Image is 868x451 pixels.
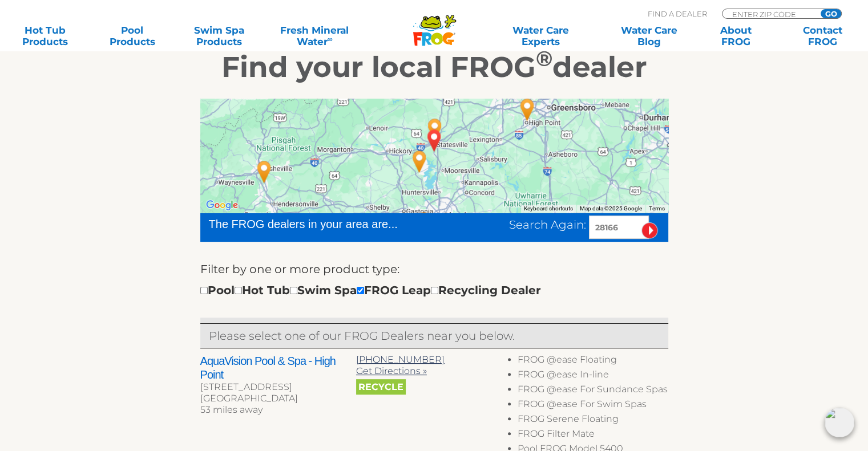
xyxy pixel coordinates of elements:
li: FROG Filter Mate [518,428,668,443]
span: Map data ©2025 Google [580,205,642,212]
input: GO [821,9,841,18]
input: Submit [641,222,658,239]
sup: ∞ [327,35,332,43]
div: Hydra Hot Tubs & Pools - Fort Mill - 45 miles away. [406,203,442,243]
div: [GEOGRAPHIC_DATA] [200,393,356,404]
a: Fresh MineralWater∞ [272,25,357,47]
p: Please select one of our FROG Dealers near you below. [209,327,660,345]
h2: Find your local FROG dealer [83,50,785,84]
label: Filter by one or more product type: [200,260,399,278]
li: FROG @ease For Sundance Spas [518,384,668,399]
div: The FROG dealers in your area are... [209,216,439,233]
div: [STREET_ADDRESS] [200,381,356,393]
div: BELLS CROSS ROADS, NC 28166 [417,120,452,160]
div: Lake Norman Pool and Spa - 6 miles away. [417,109,453,149]
li: FROG @ease In-line [518,369,668,384]
a: Water CareExperts [486,25,596,47]
input: Zip Code Form [731,9,808,19]
li: FROG Serene Floating [518,413,668,428]
a: Swim SpaProducts [185,25,253,47]
div: AquaVision Pool & Spa - High Point - 53 miles away. [510,90,545,129]
a: [PHONE_NUMBER] [356,354,445,365]
span: Search Again: [509,218,586,231]
div: Lake Norman Pool & Spa - 14 miles away. [402,141,437,181]
a: PoolProducts [98,25,165,47]
a: Terms (opens in new tab) [649,205,665,212]
a: ContactFROG [789,25,857,47]
h2: AquaVision Pool & Spa - High Point [200,354,356,381]
img: Google [203,198,241,213]
a: AboutFROG [702,25,769,47]
sup: ® [536,46,552,71]
p: Find A Dealer [648,9,707,19]
img: openIcon [825,408,854,437]
span: Recycle [356,379,406,395]
a: Get Directions » [356,365,427,376]
button: Keyboard shortcuts [524,205,573,213]
a: Open this area in Google Maps (opens a new window) [203,198,241,213]
a: Water CareBlog [615,25,683,47]
li: FROG @ease Floating [518,354,668,369]
a: Hot TubProducts [11,25,79,47]
span: 53 miles away [200,404,263,415]
li: FROG @ease For Swim Spas [518,399,668,413]
div: Pool Hot Tub Swim Spa FROG Leap Recycling Dealer [200,281,541,299]
div: The Great Backyard Place - Asheville - 94 miles away. [247,152,282,192]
